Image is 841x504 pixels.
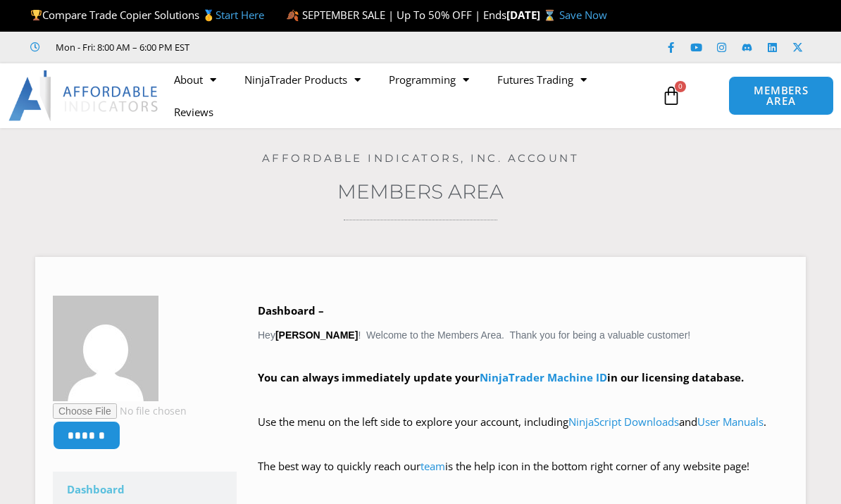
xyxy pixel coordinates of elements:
[728,76,833,115] a: MEMBERS AREA
[568,415,679,429] a: NinjaScript Downloads
[286,8,506,22] span: 🍂 SEPTEMBER SALE | Up To 50% OFF | Ends
[262,151,580,165] a: Affordable Indicators, Inc. Account
[160,96,228,128] a: Reviews
[675,81,686,92] span: 0
[30,8,264,22] span: Compare Trade Copier Solutions 🥇
[230,63,375,96] a: NinjaTrader Products
[337,179,504,203] a: Members Area
[258,301,788,496] div: Hey ! Welcome to the Members Area. Thank you for being a valuable customer!
[52,39,189,56] span: Mon - Fri: 8:00 AM – 6:00 PM EST
[420,459,445,473] a: team
[483,63,601,96] a: Futures Trading
[559,8,607,22] a: Save Now
[258,457,788,496] p: The best way to quickly reach our is the help icon in the bottom right corner of any website page!
[375,63,483,96] a: Programming
[160,63,656,128] nav: Menu
[258,303,324,317] b: Dashboard –
[258,370,744,384] strong: You can always immediately update your in our licensing database.
[480,370,607,384] a: NinjaTrader Machine ID
[216,8,264,22] a: Start Here
[209,40,420,54] iframe: Customer reviews powered by Trustpilot
[160,63,230,96] a: About
[275,329,358,341] strong: [PERSON_NAME]
[743,85,818,106] span: MEMBERS AREA
[31,10,42,20] img: 🏆
[258,412,788,452] p: Use the menu on the left side to explore your account, including and .
[8,70,160,121] img: LogoAI | Affordable Indicators – NinjaTrader
[506,8,559,22] strong: [DATE] ⌛
[53,296,158,401] img: 2e02fdacd2becdf240d0d911817101f9ed36f1ffdd79c00b865e274ffd81020b
[640,75,702,116] a: 0
[697,415,764,429] a: User Manuals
